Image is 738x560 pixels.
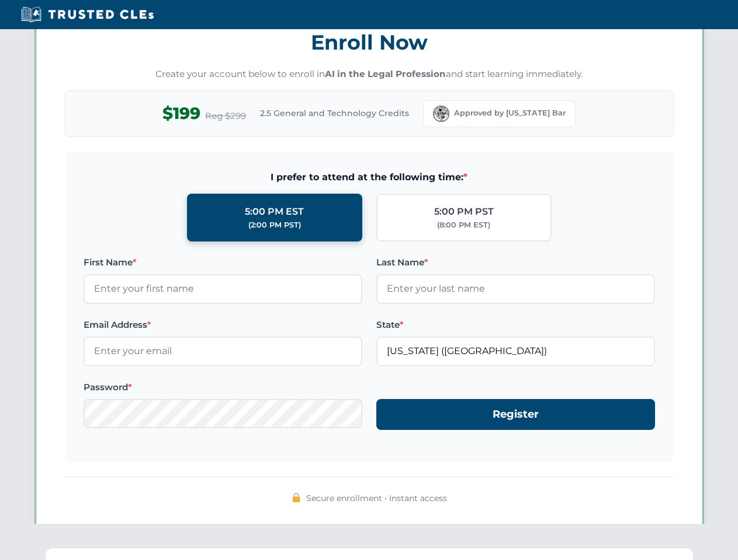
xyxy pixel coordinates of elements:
[260,107,409,120] span: 2.5 General and Technology Credits
[162,100,200,127] span: $199
[205,109,246,123] span: Reg $299
[454,107,566,119] span: Approved by [US_STATE] Bar
[65,68,674,81] p: Create your account below to enroll in and start learning immediately.
[84,256,362,269] label: First Name
[65,24,674,61] h3: Enroll Now
[245,204,304,219] div: 5:00 PM EST
[84,337,362,366] input: Enter your email
[376,256,655,269] label: Last Name
[376,318,655,332] label: State
[376,337,655,366] input: Florida (FL)
[18,6,157,23] img: Trusted CLEs
[376,274,655,303] input: Enter your last name
[376,399,655,430] button: Register
[84,318,362,332] label: Email Address
[434,204,494,219] div: 5:00 PM PST
[433,106,449,122] img: Florida Bar
[84,170,655,185] span: I prefer to attend at the following time:
[437,219,490,231] div: (8:00 PM EST)
[292,493,301,502] img: 🔒
[84,380,362,394] label: Password
[325,68,446,79] strong: AI in the Legal Profession
[84,274,362,303] input: Enter your first name
[306,492,447,505] span: Secure enrollment • Instant access
[248,219,301,231] div: (2:00 PM PST)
